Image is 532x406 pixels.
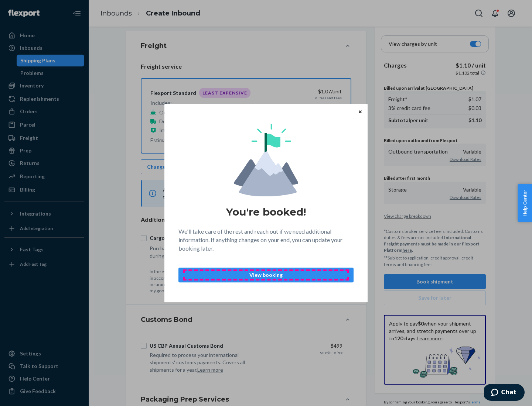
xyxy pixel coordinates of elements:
span: Chat [17,5,33,12]
button: View booking [178,268,354,282]
h1: You're booked! [226,205,306,219]
p: View booking [185,271,347,279]
button: Close [357,107,364,116]
img: svg+xml,%3Csvg%20viewBox%3D%220%200%20174%20197%22%20fill%3D%22none%22%20xmlns%3D%22http%3A%2F%2F... [234,124,298,196]
p: We'll take care of the rest and reach out if we need additional information. If anything changes ... [178,227,354,253]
